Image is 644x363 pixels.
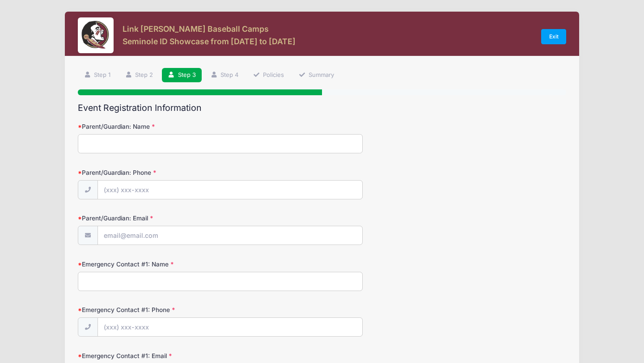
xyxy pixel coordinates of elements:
[97,180,363,199] input: (xxx) xxx-xxxx
[78,168,241,177] label: Parent/Guardian: Phone
[97,317,363,337] input: (xxx) xxx-xxxx
[162,68,202,83] a: Step 3
[78,260,241,269] label: Emergency Contact #1: Name
[293,68,340,83] a: Summary
[123,37,296,46] h3: Seminole ID Showcase from [DATE] to [DATE]
[541,29,566,44] a: Exit
[123,24,296,34] h3: Link [PERSON_NAME] Baseball Camps
[78,305,241,314] label: Emergency Contact #1: Phone
[78,103,566,113] h2: Event Registration Information
[78,351,241,360] label: Emergency Contact #1: Email
[119,68,159,83] a: Step 2
[247,68,290,83] a: Policies
[78,122,241,131] label: Parent/Guardian: Name
[78,214,241,223] label: Parent/Guardian: Email
[78,68,116,83] a: Step 1
[204,68,244,83] a: Step 4
[97,226,363,245] input: email@email.com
